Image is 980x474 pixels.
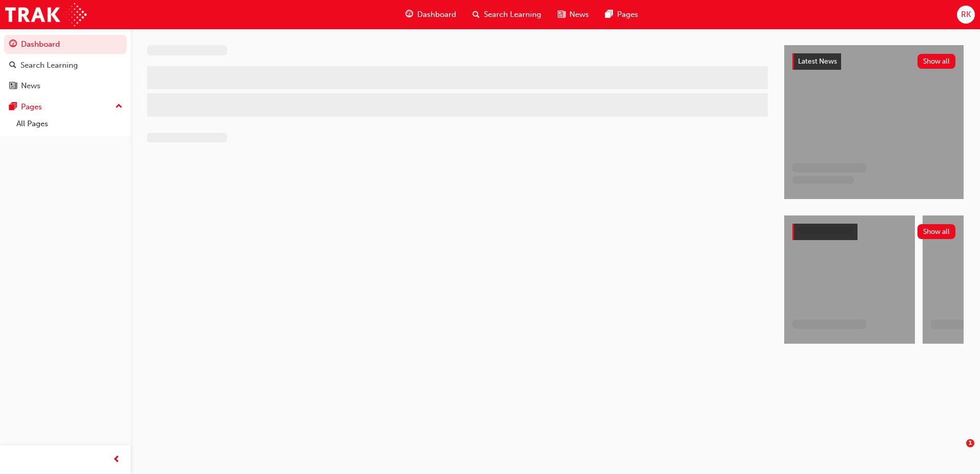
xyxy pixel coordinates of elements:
span: guage-icon [9,40,17,49]
a: search-iconSearch Learning [464,4,549,25]
button: Pages [4,97,127,116]
span: search-icon [9,61,16,70]
span: Latest News [798,57,837,66]
button: DashboardSearch LearningNews [4,33,127,97]
span: Dashboard [417,9,456,21]
span: news-icon [558,8,565,21]
span: pages-icon [9,103,17,112]
a: Show all [792,224,955,240]
span: prev-icon [113,453,120,466]
img: Trak [5,3,87,26]
span: pages-icon [605,8,613,21]
a: Search Learning [4,56,127,75]
a: Dashboard [4,35,127,54]
span: search-icon [473,8,480,21]
div: Search Learning [21,60,78,71]
a: Latest NewsShow all [792,53,955,70]
span: Search Learning [484,9,541,21]
a: All Pages [12,116,127,132]
span: up-icon [115,100,122,113]
button: Show all [917,54,956,69]
span: Pages [617,9,638,21]
span: guage-icon [405,8,413,21]
button: RK [957,6,975,24]
button: Show all [917,224,956,239]
span: news-icon [9,82,17,91]
a: guage-iconDashboard [397,4,464,25]
iframe: Intercom live chat [945,439,970,464]
a: News [4,76,127,95]
span: RK [961,9,971,21]
a: pages-iconPages [597,4,646,25]
span: News [569,9,589,21]
div: News [21,80,40,92]
span: 1 [966,439,974,447]
a: news-iconNews [549,4,597,25]
div: Pages [21,101,42,113]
